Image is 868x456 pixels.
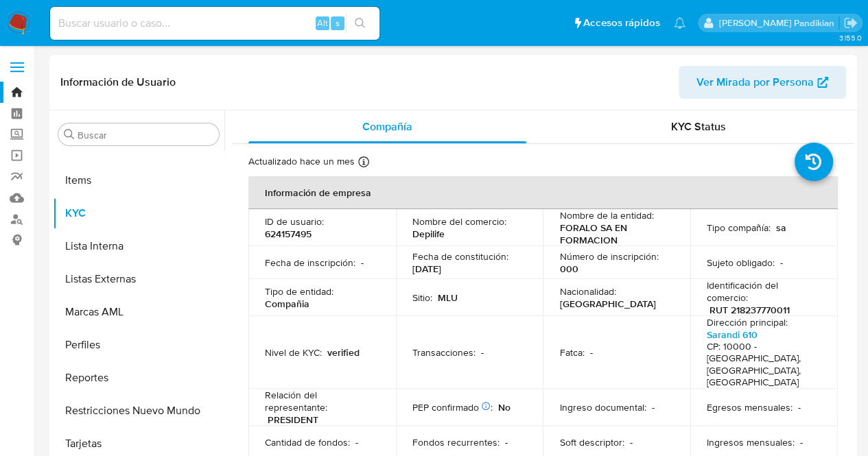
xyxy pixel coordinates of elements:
[265,436,350,448] p: Cantidad de fondos :
[559,221,668,246] p: FORALO SA EN FORMACION
[589,346,592,359] p: -
[248,155,355,168] p: Actualizado hace un mes
[265,285,333,298] p: Tipo de entidad :
[248,176,838,209] th: Información de empresa
[709,304,790,316] p: RUT 218237770011
[498,401,511,413] p: No
[707,316,788,328] p: Dirección principal :
[412,228,445,240] p: Depilife
[355,436,358,448] p: -
[776,221,786,234] p: sa
[559,263,578,275] p: 000
[583,16,660,30] span: Accesos rápidos
[53,394,224,427] button: Restricciones Nuevo Mundo
[265,389,379,413] p: Relación del representante :
[696,66,814,99] span: Ver Mirada por Persona
[53,263,224,296] button: Listas Externas
[707,221,771,234] p: Tipo compañía :
[707,401,793,413] p: Egresos mensuales :
[268,413,318,426] p: PRESIDENT
[412,401,493,413] p: PEP confirmado :
[412,250,508,263] p: Fecha de constitución :
[265,256,355,269] p: Fecha de inscripción :
[265,346,322,359] p: Nivel de KYC :
[559,346,584,359] p: Fatca :
[64,129,75,140] button: Buscar
[559,250,658,263] p: Número de inscripción :
[53,296,224,328] button: Marcas AML
[78,129,213,141] input: Buscar
[53,230,224,263] button: Lista Interna
[800,436,803,448] p: -
[53,197,224,230] button: KYC
[336,16,340,29] span: s
[798,401,801,413] p: -
[559,436,624,448] p: Soft descriptor :
[438,291,458,304] p: MLU
[53,164,224,197] button: Items
[651,401,654,413] p: -
[412,436,500,448] p: Fondos recurrentes :
[559,298,655,310] p: [GEOGRAPHIC_DATA]
[707,341,816,389] h4: CP: 10000 - [GEOGRAPHIC_DATA], [GEOGRAPHIC_DATA], [GEOGRAPHIC_DATA]
[265,215,324,228] p: ID de usuario :
[327,346,360,359] p: verified
[346,14,374,33] button: search-icon
[361,256,364,269] p: -
[317,16,328,29] span: Alt
[671,119,726,134] span: KYC Status
[53,328,224,361] button: Perfiles
[707,436,795,448] p: Ingresos mensuales :
[707,279,821,304] p: Identificación del comercio :
[53,361,224,394] button: Reportes
[559,285,615,298] p: Nacionalidad :
[60,75,176,89] h1: Información de Usuario
[50,14,379,32] input: Buscar usuario o caso...
[559,401,646,413] p: Ingreso documental :
[265,228,312,240] p: 624157495
[674,17,685,29] a: Notificaciones
[481,346,484,359] p: -
[559,209,653,221] p: Nombre de la entidad :
[265,298,309,310] p: Compañia
[707,328,758,341] a: Sarandi 610
[843,16,858,30] a: Salir
[412,346,476,359] p: Transacciones :
[707,256,775,269] p: Sujeto obligado :
[412,263,441,275] p: [DATE]
[718,16,838,29] p: agostina.bazzano@mercadolibre.com
[505,436,508,448] p: -
[412,215,506,228] p: Nombre del comercio :
[629,436,632,448] p: -
[362,119,412,134] span: Compañía
[780,256,783,269] p: -
[679,66,846,99] button: Ver Mirada por Persona
[412,291,432,304] p: Sitio :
